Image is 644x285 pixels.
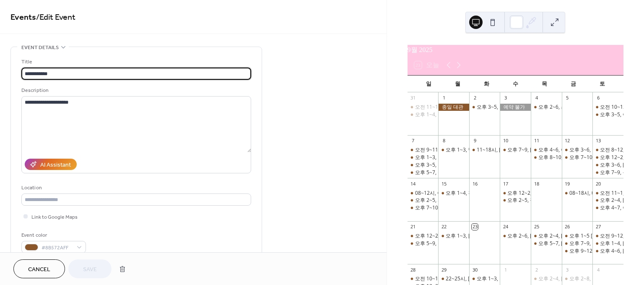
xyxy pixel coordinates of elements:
[500,104,531,111] div: 예약 불가
[42,243,73,252] span: #8B572AFF
[40,161,71,170] div: AI Assistant
[562,240,593,247] div: 오후 7~9, 주*정
[588,76,617,92] div: 토
[21,183,249,192] div: Location
[472,76,501,92] div: 화
[408,275,439,282] div: 오전 10~12, 문*민
[500,197,531,204] div: 오후 2~5, 장*섭
[502,180,509,187] div: 17
[472,95,478,101] div: 2
[538,104,582,111] div: 오후 2~6, 스토**인
[415,154,451,161] div: 오후 1~3, 이*환
[441,224,447,230] div: 22
[592,204,623,212] div: 오후 4~7, 이*섭
[531,154,562,161] div: 오후 8~10, 박*연
[28,265,50,274] span: Cancel
[531,275,562,282] div: 오후 2~4, 박*우
[477,275,512,282] div: 오후 1~3, 이*란
[472,138,478,144] div: 9
[569,248,608,255] div: 오후 9~12, 방*서
[415,146,454,154] div: 오전 9~11, 정*정
[31,213,78,222] span: Link to Google Maps
[600,204,636,212] div: 오후 4~7, 이*섭
[538,275,608,282] div: 오후 2~4, [PERSON_NAME]*우
[569,146,605,154] div: 오후 3~6, 이*인
[408,190,439,197] div: 08~12시, 이*희
[446,190,481,197] div: 오후 1~4, 전*민
[592,233,623,240] div: 오전 9~12, 김*정
[530,76,559,92] div: 목
[415,190,450,197] div: 08~12시, 이*희
[477,104,512,111] div: 오후 3~5, 이*진
[501,76,530,92] div: 수
[592,197,623,204] div: 오후 2~4, 박*연
[592,190,623,197] div: 오전 11~1, 김*원
[443,76,472,92] div: 월
[595,180,601,187] div: 20
[531,233,562,240] div: 오후 2~4, 김*선
[564,95,571,101] div: 5
[408,233,439,240] div: 오후 12~2, 음*원
[415,204,488,212] div: 오후 7~10, 이*[PERSON_NAME]
[415,275,457,282] div: 오전 10~12, 문*민
[408,154,439,161] div: 오후 1~3, 이*환
[592,169,623,176] div: 오후 7~9, 문*율
[538,154,608,161] div: 오후 8~10, [PERSON_NAME]연
[441,267,447,273] div: 29
[408,204,439,212] div: 오후 7~10, 이*윤
[531,146,562,154] div: 오후 4~6, 이*은
[569,240,605,247] div: 오후 7~9, 주*정
[600,146,639,154] div: 오전 8~12, 강*식
[441,138,447,144] div: 8
[507,197,543,204] div: 오후 2~5, 장*섭
[438,233,469,240] div: 오후 1~3, 최*은
[564,138,571,144] div: 12
[408,162,439,169] div: 오후 3~5, 권*정
[408,111,439,118] div: 오후 1~4, 문*우
[538,240,605,247] div: 오후 5~7, [PERSON_NAME]연
[595,267,601,273] div: 4
[21,43,59,52] span: Event details
[415,240,451,247] div: 오후 5~9, 유*호
[531,104,562,111] div: 오후 2~6, 스토**인
[562,248,593,255] div: 오후 9~12, 방*서
[415,162,451,169] div: 오후 3~5, 권*정
[21,231,84,240] div: Event color
[592,154,623,161] div: 오후 12~2, 장*정
[441,95,447,101] div: 1
[408,45,623,55] div: 9월 2025
[438,146,469,154] div: 오후 1~3, 박*현
[415,197,451,204] div: 오후 2~5, 서*샘
[13,259,65,278] a: Cancel
[469,104,500,111] div: 오후 3~5, 이*진
[592,111,623,118] div: 오후 3~5, 이*지
[600,104,641,111] div: 오전 10~12, 조*진
[408,197,439,204] div: 오후 2~5, 서*샘
[500,233,531,240] div: 오후 2~6, 박*
[410,267,416,273] div: 28
[533,138,540,144] div: 11
[21,86,249,95] div: Description
[600,111,636,118] div: 오후 3~5, 이*지
[469,146,500,154] div: 11~18시, 김*민
[502,95,509,101] div: 3
[414,76,443,92] div: 일
[592,248,623,255] div: 오후 4~6, 윤*영
[533,180,540,187] div: 18
[600,154,639,161] div: 오후 12~2, 장*정
[538,146,574,154] div: 오후 4~6, 이*은
[502,138,509,144] div: 10
[562,146,593,154] div: 오후 3~6, 이*인
[446,275,515,282] div: 22~25시, [PERSON_NAME]*주
[415,233,454,240] div: 오후 12~2, 음*원
[562,275,593,282] div: 오후 2~8, 장*현
[410,180,416,187] div: 14
[564,180,571,187] div: 19
[562,190,593,197] div: 08~18시, 베스**립
[592,240,623,247] div: 오후 1~4, 김*
[500,146,531,154] div: 오후 7~9, 최*인
[592,104,623,111] div: 오전 10~12, 조*진
[559,76,588,92] div: 금
[562,233,593,240] div: 오후 1~5 김*현
[410,95,416,101] div: 31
